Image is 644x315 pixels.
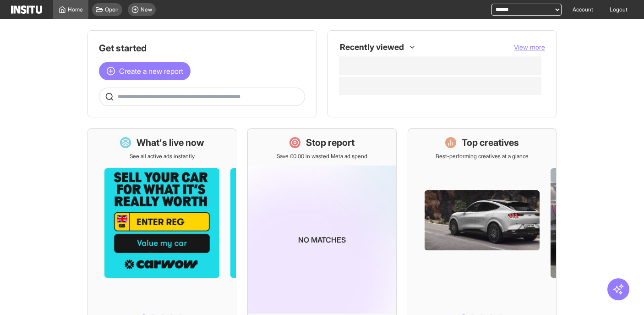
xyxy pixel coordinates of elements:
[99,42,305,55] h1: Get started
[119,66,183,77] span: Create a new report
[141,6,152,13] span: New
[462,136,519,149] h1: Top creatives
[105,6,119,13] span: Open
[136,136,204,149] h1: What's live now
[11,6,42,14] img: Logo
[298,234,346,245] p: No matches
[306,136,355,149] h1: Stop report
[68,6,83,13] span: Home
[277,153,367,160] p: Save £0.00 in wasted Meta ad spend
[99,62,191,80] button: Create a new report
[130,153,195,160] p: See all active ads instantly
[514,43,545,51] span: View more
[514,43,545,52] button: View more
[248,166,396,314] img: coming-soon-gradient_kfitwp.png
[436,153,529,160] p: Best-performing creatives at a glance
